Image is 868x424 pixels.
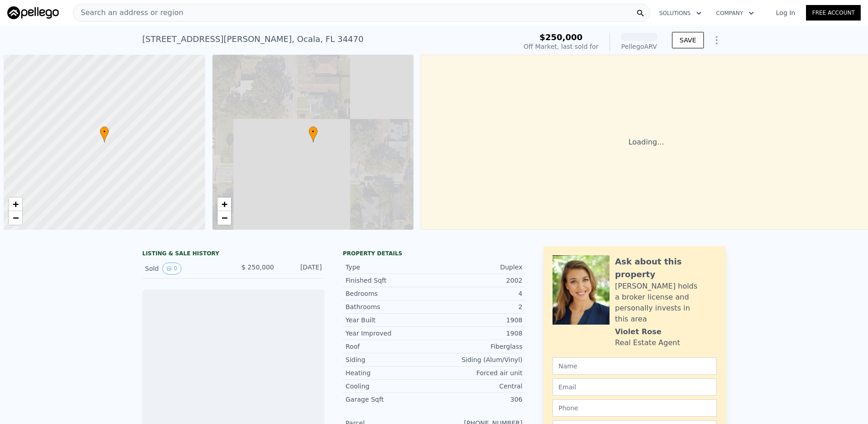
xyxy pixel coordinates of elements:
div: Year Built [346,315,434,325]
span: • [100,128,109,136]
div: Garage Sqft [346,395,434,404]
button: Company [709,5,761,21]
div: Central [434,382,522,391]
div: Roof [346,342,434,351]
div: 4 [434,289,522,298]
div: Violet Rose [615,326,661,337]
div: Siding [346,355,434,364]
div: Off Market, last sold for [524,42,599,51]
div: Forced air unit [434,368,522,377]
div: Sold [145,263,226,274]
div: LISTING & SALE HISTORY [142,250,325,259]
div: Real Estate Agent [615,337,680,348]
span: + [13,198,19,210]
a: Log In [765,8,806,17]
div: Fiberglass [434,342,522,351]
a: Zoom in [9,197,22,211]
input: Email [553,378,717,396]
span: $250,000 [539,32,583,42]
div: [PERSON_NAME] holds a broker license and personally invests in this area [615,281,717,325]
a: Zoom out [217,211,231,225]
input: Name [553,357,717,375]
button: SAVE [672,32,704,48]
div: [STREET_ADDRESS][PERSON_NAME] , Ocala , FL 34470 [142,33,363,46]
button: Solutions [652,5,709,21]
a: Free Account [806,5,861,21]
div: Bathrooms [346,302,434,311]
div: Pellego ARV [621,42,657,51]
div: Cooling [346,382,434,391]
div: • [309,126,318,142]
div: [DATE] [281,263,322,274]
span: • [309,128,318,136]
div: 2002 [434,276,522,285]
div: 306 [434,395,522,404]
span: $ 250,000 [242,264,274,271]
div: Heating [346,368,434,377]
div: Siding (Alum/Vinyl) [434,355,522,364]
div: 1908 [434,329,522,338]
div: • [100,126,109,142]
div: 1908 [434,315,522,325]
span: − [13,212,19,223]
input: Phone [553,399,717,417]
a: Zoom out [9,211,22,225]
button: View historical data [162,263,181,274]
div: 2 [434,302,522,311]
button: Show Options [708,31,726,49]
div: Finished Sqft [346,276,434,285]
div: Property details [343,250,525,257]
span: Search an address or region [73,7,183,18]
div: Type [346,263,434,272]
span: − [221,212,227,223]
span: + [221,198,227,210]
img: Pellego [7,6,59,19]
a: Zoom in [217,197,231,211]
div: Ask about this property [615,255,717,281]
div: Duplex [434,263,522,272]
div: Bedrooms [346,289,434,298]
div: Year Improved [346,329,434,338]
